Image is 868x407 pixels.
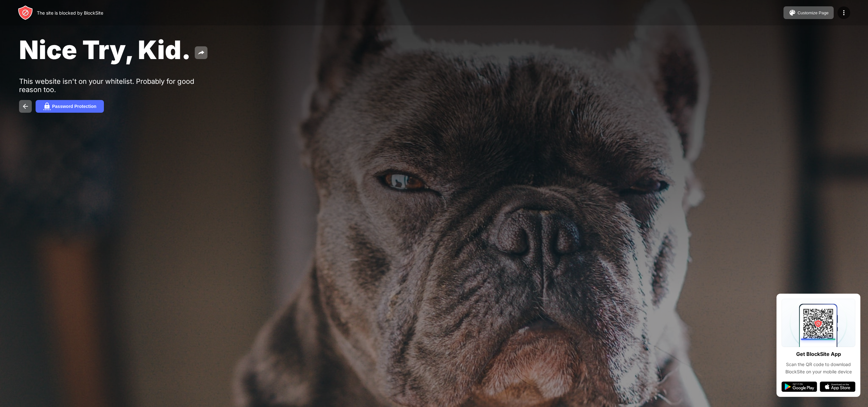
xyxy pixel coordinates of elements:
[19,77,215,94] div: This website isn't on your whitelist. Probably for good reason too.
[840,9,848,17] img: menu-icon.svg
[37,10,103,16] div: The site is blocked by BlockSite
[782,361,855,375] div: Scan the QR code to download BlockSite on your mobile device
[796,350,841,359] div: Get BlockSite App
[22,103,29,110] img: back.svg
[18,5,33,20] img: header-logo.svg
[789,9,796,17] img: pallet.svg
[36,100,104,113] button: Password Protection
[820,382,855,392] img: app-store.svg
[782,382,817,392] img: google-play.svg
[197,49,205,57] img: share.svg
[19,34,191,65] span: Nice Try, Kid.
[52,104,96,109] div: Password Protection
[783,6,834,19] button: Customize Page
[797,10,829,15] div: Customize Page
[43,103,51,110] img: password.svg
[782,299,855,347] img: qrcode.svg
